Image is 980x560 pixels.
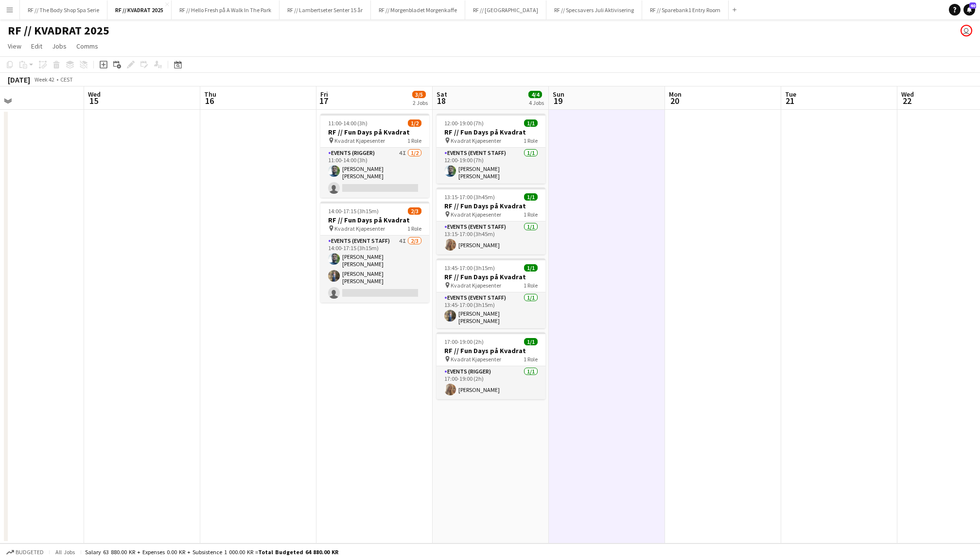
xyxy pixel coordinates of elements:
span: Kvadrat Kjøpesenter [334,225,385,232]
span: Total Budgeted 64 880.00 KR [258,548,338,556]
span: Wed [901,90,914,99]
app-job-card: 14:00-17:15 (3h15m)2/3RF // Fun Days på Kvadrat Kvadrat Kjøpesenter1 RoleEvents (Event Staff)4I2/... [320,202,429,303]
span: Budgeted [16,549,44,556]
h3: RF // Fun Days på Kvadrat [437,202,545,210]
span: Kvadrat Kjøpesenter [451,282,501,289]
span: 1 Role [524,356,538,363]
span: Edit [31,42,42,51]
span: 16 [203,95,216,106]
span: 1/1 [524,264,538,272]
span: Kvadrat Kjøpesenter [334,137,385,144]
span: 13:15-17:00 (3h45m) [444,193,495,201]
span: 1/1 [524,193,538,201]
span: 3/5 [412,91,426,98]
span: 14:00-17:15 (3h15m) [328,207,379,215]
button: RF // KVADRAT 2025 [107,0,172,19]
span: 11:00-14:00 (3h) [328,119,367,127]
a: 40 [963,4,975,16]
span: 1 Role [524,137,538,144]
span: 1 Role [524,282,538,289]
span: Week 42 [32,76,56,83]
span: 2/3 [408,207,421,215]
h3: RF // Fun Days på Kvadrat [437,272,545,281]
h3: RF // Fun Days på Kvadrat [437,128,545,136]
span: 17:00-19:00 (2h) [444,338,484,345]
span: Sat [437,90,447,99]
button: RF // Sparebank1 Entry Room [642,0,729,19]
span: Kvadrat Kjøpesenter [451,137,501,144]
a: View [4,40,25,52]
span: 1/1 [524,338,538,345]
app-job-card: 12:00-19:00 (7h)1/1RF // Fun Days på Kvadrat Kvadrat Kjøpesenter1 RoleEvents (Event Staff)1/112:0... [437,114,545,184]
span: Kvadrat Kjøpesenter [451,356,501,363]
span: Wed [88,90,101,99]
a: Jobs [48,40,70,52]
span: 19 [551,95,564,106]
h3: RF // Fun Days på Kvadrat [437,346,545,355]
a: Edit [27,40,46,52]
button: Budgeted [5,547,45,558]
span: Sun [553,90,564,99]
span: Jobs [52,42,67,51]
span: Comms [76,42,98,51]
div: 4 Jobs [529,99,544,106]
app-job-card: 11:00-14:00 (3h)1/2RF // Fun Days på Kvadrat Kvadrat Kjøpesenter1 RoleEvents (Rigger)4I1/211:00-1... [320,114,429,198]
app-card-role: Events (Event Staff)1/112:00-19:00 (7h)[PERSON_NAME] [PERSON_NAME] [437,148,545,184]
span: 18 [435,95,447,106]
span: Fri [320,90,328,99]
button: RF // [GEOGRAPHIC_DATA] [465,0,546,19]
button: RF // Lambertseter Senter 15 år [280,0,371,19]
div: Salary 63 880.00 KR + Expenses 0.00 KR + Subsistence 1 000.00 KR = [85,548,338,556]
span: Kvadrat Kjøpesenter [451,211,501,218]
span: 1/1 [524,119,538,127]
span: 1/2 [408,119,421,127]
span: Thu [204,90,216,99]
span: 13:45-17:00 (3h15m) [444,264,495,272]
span: 21 [784,95,796,106]
span: All jobs [53,548,77,556]
button: RF // Morgenbladet Morgenkaffe [371,0,465,19]
button: RF // The Body Shop Spa Serie [20,0,107,19]
app-job-card: 17:00-19:00 (2h)1/1RF // Fun Days på Kvadrat Kvadrat Kjøpesenter1 RoleEvents (Rigger)1/117:00-19:... [437,332,545,399]
button: RF // Specsavers Juli Aktivisering [546,0,642,19]
h1: RF // KVADRAT 2025 [8,23,109,38]
a: Comms [72,40,102,52]
span: 17 [319,95,328,106]
span: 20 [667,95,682,106]
app-card-role: Events (Event Staff)4I2/314:00-17:15 (3h15m)[PERSON_NAME] [PERSON_NAME][PERSON_NAME] [PERSON_NAME] [320,236,429,303]
app-card-role: Events (Event Staff)1/113:15-17:00 (3h45m)[PERSON_NAME] [437,221,545,255]
app-card-role: Events (Rigger)4I1/211:00-14:00 (3h)[PERSON_NAME] [PERSON_NAME] [320,148,429,198]
app-job-card: 13:15-17:00 (3h45m)1/1RF // Fun Days på Kvadrat Kvadrat Kjøpesenter1 RoleEvents (Event Staff)1/11... [437,187,545,255]
span: 12:00-19:00 (7h) [444,119,484,127]
span: 40 [969,2,976,9]
span: 1 Role [524,211,538,218]
app-card-role: Events (Event Staff)1/113:45-17:00 (3h15m)[PERSON_NAME] [PERSON_NAME] [437,292,545,328]
app-user-avatar: Marit Holvik [961,25,972,36]
span: 4/4 [528,91,542,98]
span: Mon [669,90,682,99]
span: 1 Role [407,225,421,232]
span: 15 [87,95,101,106]
span: View [8,42,21,51]
span: 1 Role [407,137,421,144]
div: CEST [60,76,73,83]
h3: RF // Fun Days på Kvadrat [320,128,429,136]
app-card-role: Events (Rigger)1/117:00-19:00 (2h)[PERSON_NAME] [437,366,545,399]
button: RF // Hello Fresh på A Walk In The Park [172,0,280,19]
div: [DATE] [8,75,30,85]
h3: RF // Fun Days på Kvadrat [320,216,429,224]
div: 2 Jobs [413,99,428,106]
span: 22 [900,95,914,106]
span: Tue [785,90,796,99]
app-job-card: 13:45-17:00 (3h15m)1/1RF // Fun Days på Kvadrat Kvadrat Kjøpesenter1 RoleEvents (Event Staff)1/11... [437,258,545,328]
